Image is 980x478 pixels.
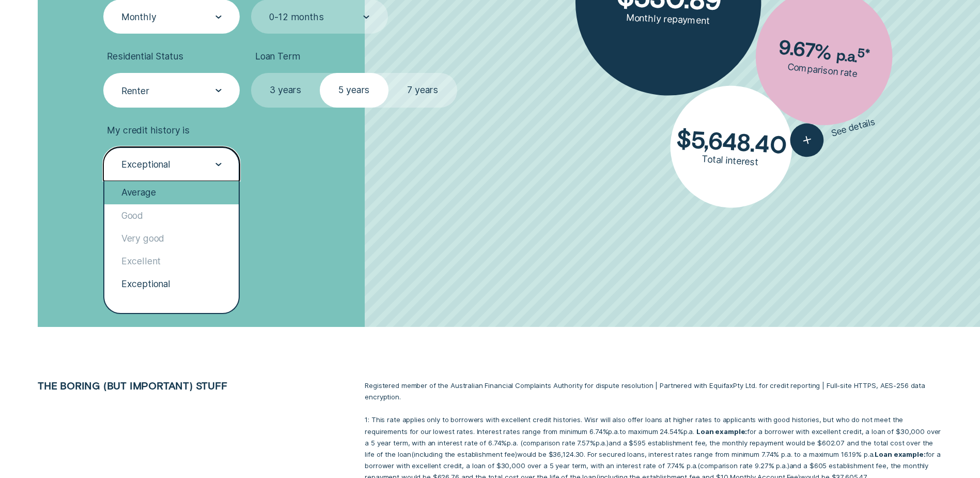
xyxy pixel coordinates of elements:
span: ) [606,439,609,447]
div: Average [104,181,239,204]
span: L T D [745,381,756,390]
button: See details [786,105,880,161]
label: 5 years [320,73,388,107]
h2: The boring (but important) stuff [32,380,294,392]
span: Loan Term [255,51,300,62]
span: See details [830,116,877,139]
span: p.a. [608,427,619,436]
p: Registered member of the Australian Financial Complaints Authority for dispute resolution | Partn... [365,380,942,402]
span: Per Annum [507,439,518,447]
div: Exceptional [104,273,239,295]
span: ( [697,461,700,470]
div: Renter [121,85,149,96]
span: ( [520,439,523,447]
span: Per Annum [596,439,606,447]
span: ) [515,450,517,458]
span: p.a. [507,439,518,447]
span: My credit history is [107,125,189,136]
span: Pty [733,381,743,390]
span: p.a. [683,427,694,436]
span: Ltd [745,381,756,390]
strong: Loan example: [696,427,747,436]
div: Excellent [104,250,239,273]
span: ( [411,450,414,458]
span: p.a. [596,439,606,447]
label: 3 years [251,73,320,107]
span: Per Annum [683,427,694,436]
div: Monthly [121,11,157,23]
span: Residential Status [107,51,183,62]
div: 0-12 months [269,11,323,23]
div: Exceptional [121,159,170,170]
div: Good [104,204,239,227]
span: ) [787,461,789,470]
span: P T Y [733,381,743,390]
strong: Loan example: [875,450,925,458]
span: Per Annum [608,427,619,436]
div: Very good [104,227,239,250]
label: 7 years [388,73,457,107]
